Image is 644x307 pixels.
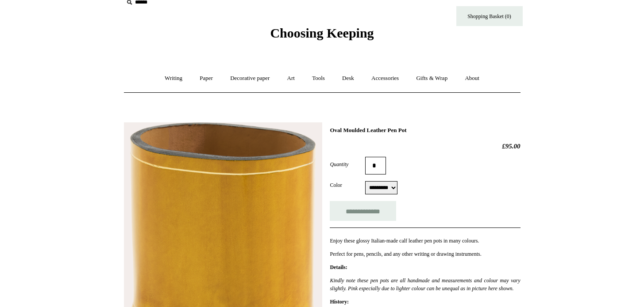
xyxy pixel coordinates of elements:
[363,67,407,90] a: Accessories
[457,67,487,90] a: About
[330,237,520,245] p: Enjoy these glossy Italian-made calf leather pen pots in many colours.
[279,67,303,90] a: Art
[157,67,190,90] a: Writing
[330,250,520,258] p: Perfect for pens, pencils, and any other writing or drawing instruments.
[270,33,374,39] a: Choosing Keeping
[304,67,333,90] a: Tools
[456,6,523,26] a: Shopping Basket (0)
[330,181,365,189] label: Color
[330,160,365,168] label: Quantity
[222,67,278,90] a: Decorative paper
[270,26,374,40] span: Choosing Keeping
[330,299,349,305] strong: History:
[330,142,520,150] h2: £95.00
[334,67,362,90] a: Desk
[330,127,520,134] h1: Oval Moulded Leather Pen Pot
[330,264,347,270] strong: Details:
[408,67,455,90] a: Gifts & Wrap
[330,277,520,292] em: Kindly note these pen pots are all handmade and measurements and colour may vary slightly. Pink e...
[192,67,221,90] a: Paper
